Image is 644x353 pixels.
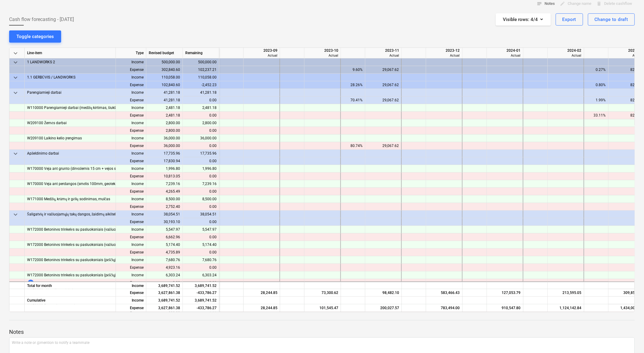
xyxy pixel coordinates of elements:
div: 41,281.18 [183,89,219,96]
div: 110,058.00 [146,74,183,81]
div: 36,000.00 [185,135,217,142]
span: Šaligatvių ir važiuojamųjų takų dangos, žaidimų aikštelės [27,211,119,218]
div: Income [116,211,146,218]
div: 7,239.16 [146,180,183,188]
div: 500,000.00 [183,58,219,66]
div: 0.00 [185,264,217,271]
div: 2,800.00 [185,119,217,127]
div: 101,545.47 [307,304,338,312]
div: Type [116,48,146,58]
div: Actual [246,53,277,58]
div: Expense [116,142,146,150]
div: Change to draft [595,16,628,23]
div: 17,735.96 [183,150,219,157]
div: Line-item [25,48,116,58]
div: Income [116,297,146,304]
div: Income [116,165,146,173]
div: 1,434,000.73 [611,304,642,312]
div: 36,000.00 [146,135,183,142]
div: 3,627,861.38 [146,289,183,297]
span: W170000 Veja ant grunto (dirvožemis 15 cm + vejos sėjimas) [27,165,128,173]
div: 783,494.00 [429,304,460,312]
div: 28,244.85 [246,304,277,312]
div: Expense [116,218,146,226]
div: 0.00 [185,112,217,119]
div: 17,735.96 [146,150,183,157]
div: 2023-10 [307,48,338,53]
div: 10,813.05 [146,173,183,180]
div: Cumulative [25,297,116,304]
div: 213,595.05 [550,289,582,297]
div: -433,786.27 [183,304,219,312]
div: 7,680.76 [185,256,217,264]
div: Expense [116,127,146,135]
div: 30,193.10 [146,218,183,226]
div: 2024-03 [611,48,642,53]
div: 2,800.00 [146,127,183,135]
div: 3,627,861.38 [146,304,183,312]
div: 0.00 [185,203,217,211]
span: keyboard_arrow_down [12,211,19,218]
div: 9.60% [343,66,363,74]
div: 3,689,741.52 [183,281,219,289]
div: 2,481.18 [146,104,183,112]
span: Notes [537,0,555,7]
div: 3,689,741.52 [146,297,183,304]
div: 102,840.60 [146,81,183,89]
div: Actual [307,53,338,58]
div: Expense [116,289,146,297]
div: 102,237.21 [183,66,219,74]
div: Income [116,135,146,142]
span: W172000 Betoninės trinkelės su pasluoksniais (važiuojamoji dalis) ant grunto [27,226,155,233]
div: Actual [550,53,582,58]
span: keyboard_arrow_down [12,89,19,96]
div: 821.50 [611,66,642,74]
div: 200,027.57 [368,304,399,312]
div: 0.00 [146,279,183,287]
button: Toggle categories [9,30,61,43]
div: Expense [116,203,146,211]
span: W209100 Žemės darbai [27,119,67,127]
span: W172000 Betoninės trinkelės su pasluoksniais (važiuojamoji dalis) rūsio perdangos [27,241,164,249]
div: 73,300.62 [307,289,338,297]
div: 1,996.80 [146,165,183,173]
div: Remaining [183,48,219,58]
div: 2,800.00 [146,119,183,127]
span: notes [537,1,542,6]
div: Expense [116,304,146,312]
div: 28,244.85 [246,289,277,297]
div: 500,000.00 [146,58,183,66]
div: 821.50 [611,81,642,89]
div: 5,174.40 [146,241,183,249]
span: 1.1 GERBŪVIS / LANDWORKS [27,74,75,81]
div: 3,689,741.52 [146,281,183,289]
div: Income [116,119,146,127]
div: 2024-01 [489,48,521,53]
div: Expense [116,81,146,89]
div: 0.00 [185,279,217,287]
div: Income [116,150,146,157]
div: Income [116,195,146,203]
div: 17,830.94 [146,157,183,165]
div: 33.11% [587,112,606,119]
div: Actual [611,53,642,58]
div: -433,786.27 [183,289,219,297]
div: 0.00 [185,142,217,150]
button: Visible rows:4/4 [496,13,551,26]
div: 0.00 [185,233,217,241]
div: 29,067.62 [368,81,399,89]
div: 0.00 [185,249,217,256]
div: 4,735.89 [146,249,183,256]
div: 4,265.49 [146,188,183,195]
div: Income [116,256,146,264]
div: Income [116,74,146,81]
div: 2023-12 [429,48,460,53]
span: Parengiamieji darbai [27,89,61,96]
span: keyboard_arrow_down [12,74,19,81]
div: 1,996.80 [185,165,217,173]
div: Expense [116,264,146,271]
div: 7,680.76 [146,256,183,264]
div: 5,547.97 [185,226,217,233]
div: Revised budget [146,48,183,58]
div: 80.74% [343,142,363,150]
